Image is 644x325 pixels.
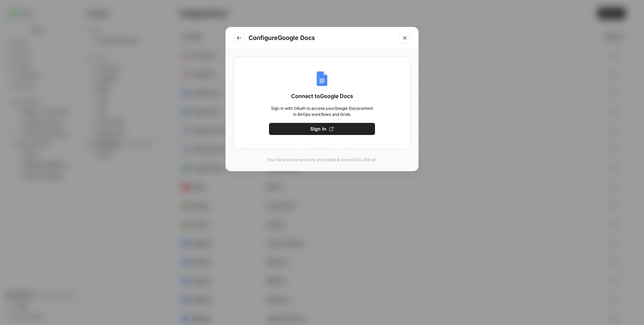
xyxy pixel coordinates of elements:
p: Your data will be securely encrypted & stored AES 256-bit. [234,157,410,163]
img: Google Docs [314,71,330,87]
span: Connect to Google Docs [291,92,353,100]
button: Sign In [269,123,375,135]
button: Close modal [399,33,410,43]
button: Go to previous step [234,33,245,43]
span: Sign in with OAuth to access your Google Docs content in AirOps workflows and Grids. [269,105,375,118]
h2: Configure Google Docs [249,33,395,43]
span: Sign In [310,126,326,132]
